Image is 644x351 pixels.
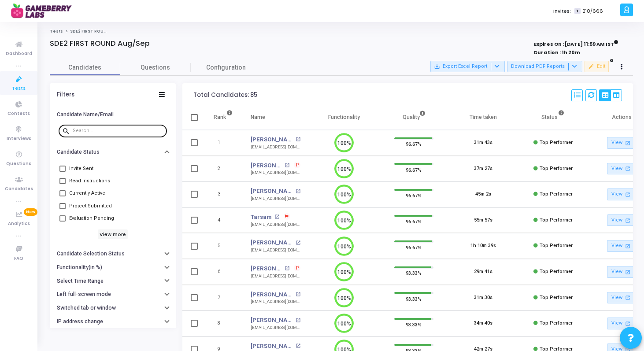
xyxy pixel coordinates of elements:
span: Project Submitted [69,201,112,211]
span: Invite Sent [69,163,93,174]
a: Tarsam [251,213,272,222]
mat-icon: open_in_new [285,266,289,271]
span: Read Instructions [69,176,110,186]
span: Evaluation Pending [69,213,114,224]
button: Export Excel Report [430,61,505,72]
a: [PERSON_NAME] [PERSON_NAME] [251,290,293,299]
mat-icon: open_in_new [624,191,631,198]
div: Filters [57,91,74,98]
div: 31m 43s [474,139,492,147]
mat-icon: open_in_new [624,139,631,147]
div: [EMAIL_ADDRESS][DOMAIN_NAME] [251,247,300,254]
td: 3 [204,181,242,207]
span: Currently Active [69,188,105,199]
span: Top Performer [540,295,573,300]
button: Select Time Range [50,274,176,288]
a: View [607,318,638,329]
div: 34m 40s [474,320,492,327]
span: Top Performer [540,217,573,223]
mat-icon: open_in_new [274,214,279,219]
div: Time taken [470,112,497,122]
span: New [24,208,37,216]
button: Candidate Status [50,145,176,159]
span: 96.67% [406,191,422,200]
td: 8 [204,310,242,336]
span: Questions [6,160,31,168]
td: 2 [204,156,242,182]
mat-icon: search [62,127,73,135]
span: FAQ [14,255,23,262]
input: Search... [73,128,163,133]
mat-icon: open_in_new [624,165,631,172]
div: [EMAIL_ADDRESS][DOMAIN_NAME] [251,170,300,176]
span: Interviews [7,135,31,143]
span: Top Performer [540,269,573,274]
h6: Functionality(in %) [57,264,102,271]
strong: Expires On : [DATE] 11:59 AM IST [534,38,618,48]
button: Functionality(in %) [50,261,176,274]
span: 96.67% [406,217,422,226]
div: 31m 30s [474,294,492,302]
div: 45m 2s [475,191,491,198]
mat-icon: open_in_new [296,137,300,142]
div: [EMAIL_ADDRESS][DOMAIN_NAME] [251,299,300,305]
a: [PERSON_NAME] [251,161,282,170]
span: Top Performer [540,320,573,326]
h6: Candidate Name/Email [57,111,114,118]
span: Configuration [206,63,246,72]
h6: Select Time Range [57,278,104,284]
mat-icon: open_in_new [624,242,631,250]
mat-icon: open_in_new [624,217,631,224]
a: Tests [50,29,63,34]
span: Top Performer [540,243,573,248]
td: 1 [204,130,242,156]
span: Candidates [50,63,120,72]
div: Name [251,112,265,122]
label: Invites: [553,7,571,15]
a: View [607,214,638,226]
td: 6 [204,259,242,285]
span: Top Performer [540,166,573,171]
span: SDE2 FIRST ROUND Aug/Sep [70,29,130,34]
button: Candidate Name/Email [50,107,176,121]
button: Download PDF Reports [507,61,582,72]
a: View [607,266,638,278]
a: View [607,163,638,175]
h6: View more [98,229,128,239]
a: View [607,137,638,149]
mat-icon: open_in_new [296,344,300,348]
span: P [296,162,299,169]
span: Top Performer [540,191,573,197]
mat-icon: open_in_new [296,240,300,245]
mat-icon: open_in_new [624,294,631,301]
mat-icon: edit [588,63,594,70]
div: Total Candidates: 85 [193,92,257,99]
h6: IP address change [57,318,103,325]
span: 210/666 [582,7,603,15]
span: P [296,265,299,272]
button: Edit [585,61,609,72]
div: [EMAIL_ADDRESS][DOMAIN_NAME] [251,196,300,202]
span: Contests [7,110,30,118]
span: 93.33% [406,294,422,303]
div: 55m 57s [474,217,492,224]
button: Left full-screen mode [50,288,176,301]
a: [PERSON_NAME] [251,187,293,196]
span: 96.67% [406,140,422,148]
span: Analytics [8,220,30,228]
h6: Candidate Status [57,149,100,155]
td: 5 [204,233,242,259]
th: Rank [204,105,242,130]
mat-icon: open_in_new [296,318,300,323]
mat-icon: open_in_new [296,292,300,297]
th: Functionality [309,105,379,130]
a: View [607,240,638,252]
a: [PERSON_NAME] [251,264,282,273]
span: Candidates [5,185,33,193]
button: IP address change [50,315,176,329]
span: 96.67% [406,243,422,251]
h6: Candidate Selection Status [57,251,125,257]
div: [EMAIL_ADDRESS][DOMAIN_NAME] [251,325,300,331]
